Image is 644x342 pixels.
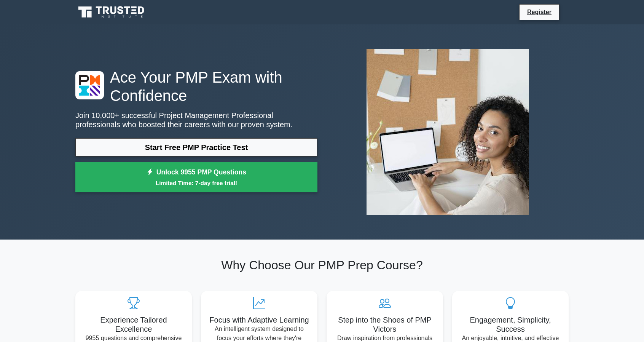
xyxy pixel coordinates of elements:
[75,138,317,157] a: Start Free PMP Practice Test
[75,258,569,272] h2: Why Choose Our PMP Prep Course?
[458,315,563,334] h5: Engagement, Simplicity, Success
[207,315,311,324] h5: Focus with Adaptive Learning
[75,68,317,105] h1: Ace Your PMP Exam with Confidence
[81,315,186,334] h5: Experience Tailored Excellence
[75,162,317,193] a: Unlock 9955 PMP QuestionsLimited Time: 7-day free trial!
[333,315,437,334] h5: Step into the Shoes of PMP Victors
[85,179,308,187] small: Limited Time: 7-day free trial!
[75,111,317,129] p: Join 10,000+ successful Project Management Professional professionals who boosted their careers w...
[523,7,556,17] a: Register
